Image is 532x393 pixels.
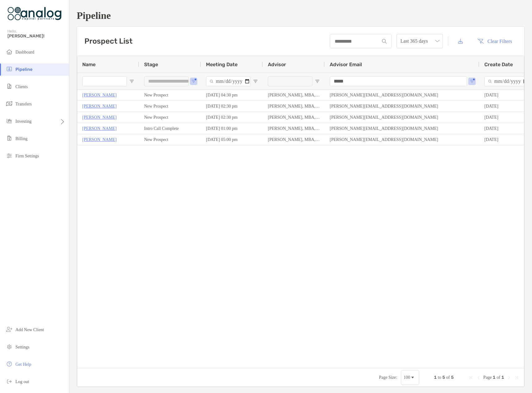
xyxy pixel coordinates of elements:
[325,101,479,112] div: [PERSON_NAME][EMAIL_ADDRESS][DOMAIN_NAME]
[263,123,325,134] div: [PERSON_NAME], MBA, CFA
[139,90,201,100] div: New Prospect
[15,67,32,72] span: Pipeline
[446,375,450,380] span: of
[6,100,13,107] img: transfers icon
[6,83,13,90] img: clients icon
[84,37,132,45] h3: Prospect List
[206,76,251,86] input: Meeting Date Filter Input
[484,76,529,86] input: Create Date Filter Input
[379,375,397,380] div: Page Size:
[497,375,500,380] span: of
[191,79,196,84] button: Open Filter Menu
[82,91,117,99] a: [PERSON_NAME]
[6,343,13,350] img: settings icon
[15,119,32,124] span: Investing
[442,375,445,380] span: 5
[315,79,320,84] button: Open Filter Menu
[330,62,362,67] span: Advisor Email
[484,62,513,67] span: Create Date
[15,345,29,349] span: Settings
[325,90,479,100] div: [PERSON_NAME][EMAIL_ADDRESS][DOMAIN_NAME]
[15,102,32,106] span: Transfers
[139,134,201,145] div: New Prospect
[263,134,325,145] div: [PERSON_NAME], MBA, CFA
[201,134,263,145] div: [DATE] 05:00 pm
[507,375,512,380] div: Next Page
[82,62,96,67] span: Name
[470,79,474,84] button: Open Filter Menu
[15,50,34,54] span: Dashboard
[7,33,65,39] span: [PERSON_NAME]!
[6,135,13,142] img: billing icon
[6,152,13,159] img: firm-settings icon
[6,48,13,55] img: dashboard icon
[263,90,325,100] div: [PERSON_NAME], MBA, CFA
[401,370,419,385] div: Page Size
[263,112,325,123] div: [PERSON_NAME], MBA, CFA
[469,375,474,380] div: First Page
[438,375,441,380] span: to
[201,123,263,134] div: [DATE] 01:00 pm
[493,375,496,380] span: 1
[206,62,238,67] span: Meeting Date
[263,101,325,112] div: [PERSON_NAME], MBA, CFA
[6,360,13,368] img: get-help icon
[15,327,44,332] span: Add New Client
[201,90,263,100] div: [DATE] 04:30 pm
[139,123,201,134] div: Intro Call Complete
[6,326,13,333] img: add_new_client icon
[268,62,286,67] span: Advisor
[15,362,31,367] span: Get Help
[483,375,492,380] span: Page
[325,134,479,145] div: [PERSON_NAME][EMAIL_ADDRESS][DOMAIN_NAME]
[400,34,439,48] span: Last 365 days
[139,112,201,123] div: New Prospect
[201,112,263,123] div: [DATE] 02:30 pm
[451,375,454,380] span: 5
[330,76,467,86] input: Advisor Email Filter Input
[253,79,258,84] button: Open Filter Menu
[473,34,517,48] button: Clear Filters
[325,123,479,134] div: [PERSON_NAME][EMAIL_ADDRESS][DOMAIN_NAME]
[82,136,117,143] a: [PERSON_NAME]
[82,113,117,121] a: [PERSON_NAME]
[15,154,39,158] span: Firm Settings
[7,2,62,25] img: Zoe Logo
[514,375,519,380] div: Last Page
[404,375,410,380] div: 100
[77,10,525,21] h1: Pipeline
[325,112,479,123] div: [PERSON_NAME][EMAIL_ADDRESS][DOMAIN_NAME]
[15,379,29,384] span: Log out
[476,375,481,380] div: Previous Page
[82,125,117,132] a: [PERSON_NAME]
[82,76,127,86] input: Name Filter Input
[6,65,13,73] img: pipeline icon
[6,378,13,385] img: logout icon
[15,136,28,141] span: Billing
[82,102,117,110] a: [PERSON_NAME]
[139,101,201,112] div: New Prospect
[201,101,263,112] div: [DATE] 02:30 pm
[144,62,158,67] span: Stage
[15,84,28,89] span: Clients
[382,39,387,44] img: input icon
[129,79,134,84] button: Open Filter Menu
[6,117,13,125] img: investing icon
[434,375,437,380] span: 1
[501,375,504,380] span: 1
